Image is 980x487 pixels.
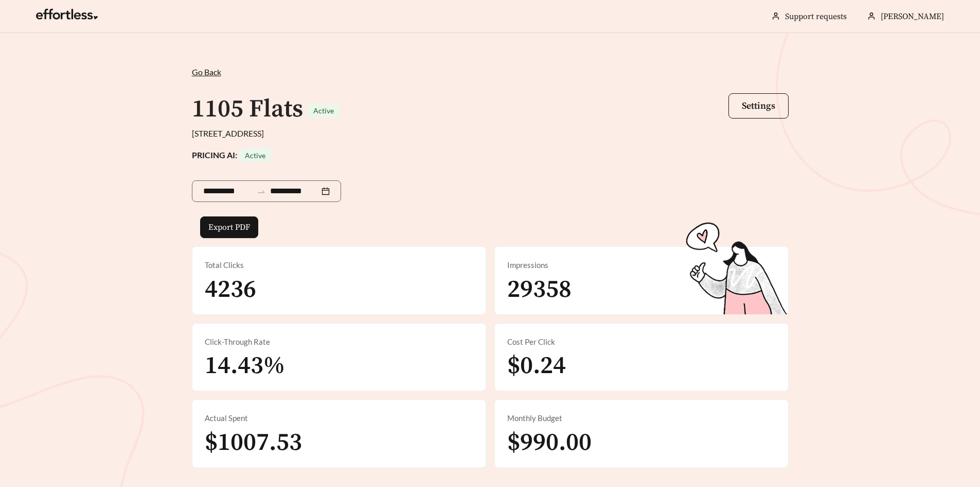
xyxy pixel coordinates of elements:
[507,259,776,271] div: Impressions
[192,67,221,77] span: Go Back
[192,127,789,140] div: [STREET_ADDRESS]
[742,100,775,112] span: Settings
[200,216,258,238] button: Export PDF
[205,274,256,305] span: 4236
[257,187,266,196] span: swap-right
[257,187,266,196] span: to
[245,151,265,160] span: Active
[205,350,285,381] span: 14.43%
[192,150,272,160] strong: PRICING AI:
[205,336,473,348] div: Click-Through Rate
[785,11,847,22] a: Support requests
[507,412,776,424] div: Monthly Budget
[313,106,334,115] span: Active
[881,11,944,22] span: [PERSON_NAME]
[507,274,572,305] span: 29358
[205,427,302,458] span: $1007.53
[208,221,250,233] span: Export PDF
[728,93,789,119] button: Settings
[507,350,566,381] span: $0.24
[507,427,592,458] span: $990.00
[205,259,473,271] div: Total Clicks
[192,94,303,125] h1: 1105 Flats
[507,336,776,348] div: Cost Per Click
[205,412,473,424] div: Actual Spent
